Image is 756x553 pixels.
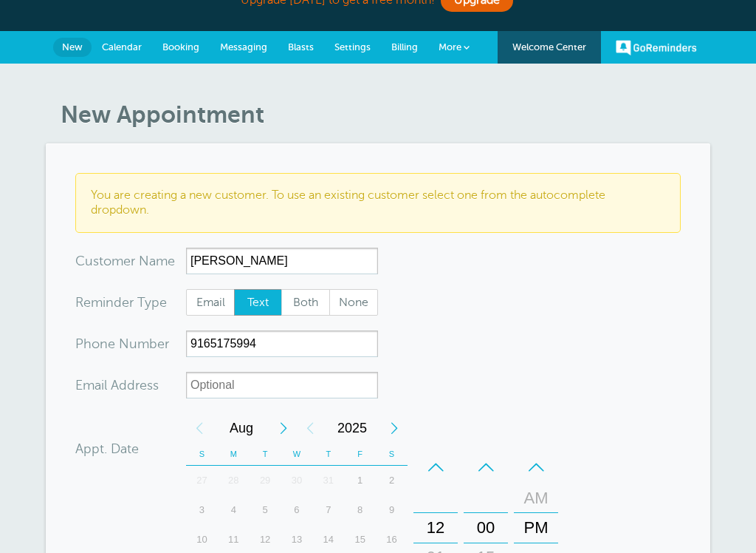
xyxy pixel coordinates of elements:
[281,443,313,466] th: W
[210,31,278,64] a: Messaging
[312,443,344,466] th: T
[218,495,250,525] div: Monday, August 4
[75,337,100,350] span: Pho
[281,466,313,495] div: 30
[235,290,282,315] span: Text
[75,442,139,455] label: Appt. Date
[218,466,250,495] div: Monday, July 28
[92,31,152,64] a: Calendar
[102,41,142,52] span: Calendar
[187,290,234,315] span: Email
[75,296,167,309] label: Reminder Type
[334,41,371,52] span: Settings
[186,289,235,316] label: Email
[186,495,218,525] div: Sunday, August 3
[62,41,83,52] span: New
[468,513,504,543] div: 00
[75,254,99,268] span: Cus
[186,466,218,495] div: 27
[324,31,381,64] a: Settings
[281,289,330,316] label: Both
[376,466,408,495] div: Saturday, August 2
[297,413,323,443] div: Previous Year
[270,413,297,443] div: Next Month
[344,466,376,495] div: 1
[218,443,250,466] th: M
[213,413,270,443] span: August
[53,38,92,57] a: New
[75,248,186,274] div: ame
[218,466,250,495] div: 28
[391,41,418,52] span: Billing
[100,337,137,350] span: ne Nu
[186,495,218,525] div: 3
[376,443,408,466] th: S
[344,495,376,525] div: Friday, August 8
[439,41,461,52] span: More
[91,189,665,217] p: You are creating a new customer. To use an existing customer select one from the autocomplete dro...
[101,379,135,392] span: il Add
[288,41,314,52] span: Blasts
[312,495,344,525] div: 7
[186,466,218,495] div: Sunday, July 27
[162,41,199,52] span: Booking
[75,379,101,392] span: Ema
[234,289,283,316] label: Text
[186,413,213,443] div: Previous Month
[312,466,344,495] div: Thursday, July 31
[344,495,376,525] div: 8
[250,495,281,525] div: 5
[381,31,428,64] a: Billing
[250,443,281,466] th: T
[330,290,377,315] span: None
[518,484,554,513] div: AM
[61,101,710,129] h1: New Appointment
[281,466,313,495] div: Wednesday, July 30
[418,513,453,543] div: 12
[381,413,408,443] div: Next Year
[616,31,697,64] a: GoReminders
[281,495,313,525] div: 6
[250,495,281,525] div: Tuesday, August 5
[312,466,344,495] div: 31
[250,466,281,495] div: Tuesday, July 29
[376,466,408,495] div: 2
[344,466,376,495] div: Friday, August 1
[186,372,378,398] input: Optional
[329,289,378,316] label: None
[250,466,281,495] div: 29
[75,330,186,357] div: mber
[518,513,554,543] div: PM
[152,31,210,64] a: Booking
[220,41,267,52] span: Messaging
[75,372,186,398] div: ress
[282,290,329,315] span: Both
[278,31,324,64] a: Blasts
[376,495,408,525] div: Saturday, August 9
[99,254,149,268] span: tomer N
[428,31,480,64] a: More
[498,31,601,64] a: Welcome Center
[323,413,381,443] span: 2025
[344,443,376,466] th: F
[312,495,344,525] div: Thursday, August 7
[376,495,408,525] div: 9
[218,495,250,525] div: 4
[186,443,218,466] th: S
[281,495,313,525] div: Wednesday, August 6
